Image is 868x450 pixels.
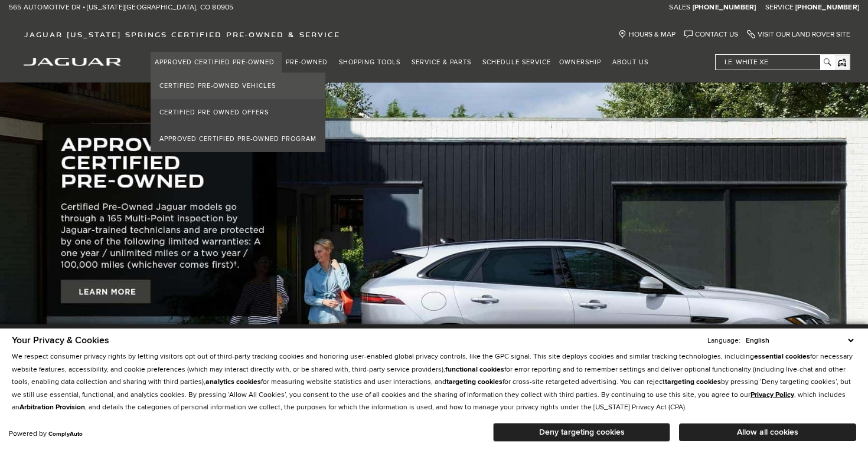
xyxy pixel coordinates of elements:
a: About Us [608,52,655,73]
a: Certified Pre-Owned Vehicles [151,73,325,99]
img: Jaguar [24,58,121,66]
div: Language: [707,337,740,344]
a: Shopping Tools [335,52,407,73]
a: Jaguar [US_STATE] Springs Certified Pre-Owned & Service [18,30,346,39]
strong: analytics cookies [205,377,261,386]
a: Hours & Map [618,30,676,39]
a: jaguar [24,56,121,66]
strong: essential cookies [754,352,810,361]
a: Service & Parts [407,52,478,73]
a: Approved Certified Pre-Owned [151,52,282,73]
a: ComplyAuto [48,431,83,438]
a: Contact Us [684,30,738,39]
p: We respect consumer privacy rights by letting visitors opt out of third-party tracking cookies an... [12,350,856,414]
strong: functional cookies [445,365,504,374]
nav: Main Navigation [151,52,655,73]
span: Sales [669,3,690,12]
div: Powered by [9,431,83,438]
a: [PHONE_NUMBER] [795,3,859,12]
a: Ownership [555,52,608,73]
a: 565 Automotive Dr • [US_STATE][GEOGRAPHIC_DATA], CO 80905 [9,3,233,12]
u: Privacy Policy [750,390,794,399]
strong: targeting cookies [446,377,502,386]
span: Jaguar [US_STATE] Springs Certified Pre-Owned & Service [24,30,340,39]
strong: Arbitration Provision [19,403,85,412]
a: Certified Pre Owned Offers [151,99,325,126]
span: Service [765,3,794,12]
strong: targeting cookies [665,377,721,386]
input: i.e. White XE [716,55,834,70]
span: Your Privacy & Cookies [12,334,109,346]
button: Deny targeting cookies [493,423,670,442]
a: Approved Certified Pre-Owned Program [151,126,325,152]
button: Allow all cookies [679,423,856,441]
select: Language Select [743,335,856,346]
a: Schedule Service [478,52,555,73]
a: [PHONE_NUMBER] [693,3,756,12]
a: Pre-Owned [282,52,335,73]
a: Visit Our Land Rover Site [747,30,850,39]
